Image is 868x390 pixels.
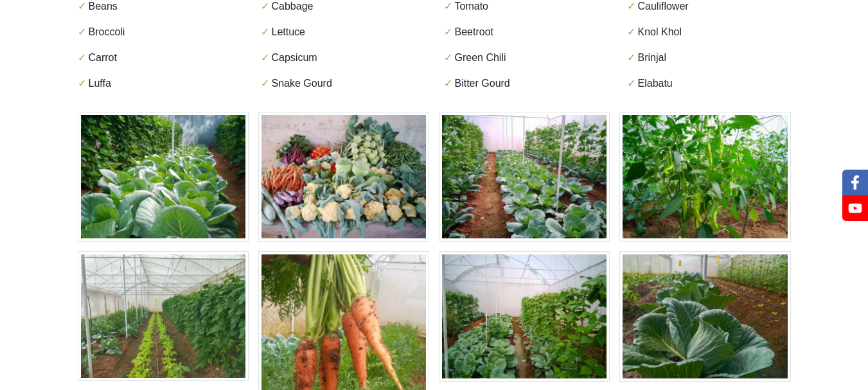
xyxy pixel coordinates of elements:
img: Farm at Gampola [258,112,429,242]
span: ✓ [78,24,86,40]
span: ✓ [261,76,269,91]
span: Lettuce [272,24,305,40]
span: ✓ [261,50,269,66]
span: Bitter Gourd [455,76,510,91]
span: Snake Gourd [272,76,332,91]
span: ✓ [78,76,86,91]
span: Broccoli [89,24,125,40]
img: Farm at Gampola [439,112,610,242]
img: Farm at Gampola [78,251,249,381]
span: ✓ [261,24,269,40]
img: Farm at Gampola [439,251,610,381]
span: ✓ [627,50,635,66]
span: ✓ [627,24,635,40]
span: Green Chili [455,50,506,66]
span: Carrot [89,50,117,66]
span: Beetroot [455,24,493,40]
span: ✓ [444,50,452,66]
img: Farm at Gampola [78,112,249,242]
span: ✓ [627,76,635,91]
img: Farm at Gampola [619,251,790,381]
span: Knol Khol [638,24,682,40]
span: ✓ [444,76,452,91]
span: Luffa [89,76,111,91]
span: ✓ [78,50,86,66]
img: Farm at Gampola [619,112,790,242]
span: Brinjal [638,50,666,66]
span: Capsicum [272,50,317,66]
span: Elabatu [638,76,673,91]
span: ✓ [444,24,452,40]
